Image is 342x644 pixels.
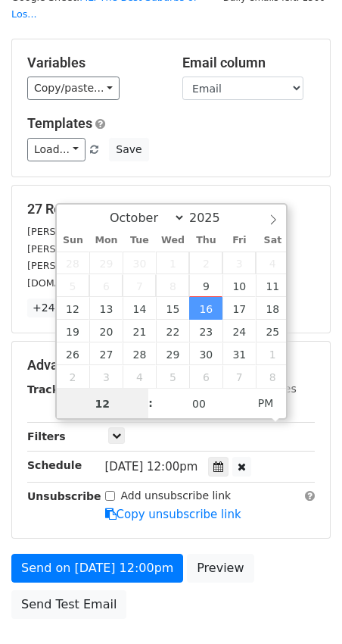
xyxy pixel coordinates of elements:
[89,236,123,245] span: Mon
[57,252,90,274] span: September 28, 2025
[222,320,256,342] span: October 24, 2025
[11,554,183,583] a: Send on [DATE] 12:00pm
[27,430,66,442] strong: Filters
[27,77,120,100] a: Copy/paste...
[189,320,222,342] span: October 23, 2025
[156,297,189,320] span: October 15, 2025
[189,236,222,245] span: Thu
[222,342,256,365] span: October 31, 2025
[189,252,222,274] span: October 2, 2025
[148,388,153,418] span: :
[189,365,222,388] span: November 6, 2025
[105,460,198,474] span: [DATE] 12:00pm
[222,274,256,297] span: October 10, 2025
[123,252,156,274] span: September 30, 2025
[27,201,315,217] h5: 27 Recipients
[256,252,289,274] span: October 4, 2025
[57,297,90,320] span: October 12, 2025
[89,342,123,365] span: October 27, 2025
[123,274,156,297] span: October 7, 2025
[57,342,90,365] span: October 26, 2025
[189,297,222,320] span: October 16, 2025
[256,342,289,365] span: November 1, 2025
[156,252,189,274] span: October 1, 2025
[89,297,123,320] span: October 13, 2025
[123,297,156,320] span: October 14, 2025
[57,320,90,342] span: October 19, 2025
[256,236,289,245] span: Sat
[256,365,289,388] span: November 8, 2025
[222,236,256,245] span: Fri
[27,55,160,71] h5: Variables
[109,138,148,161] button: Save
[156,274,189,297] span: October 8, 2025
[105,508,241,521] a: Copy unsubscribe link
[222,297,256,320] span: October 17, 2025
[256,274,289,297] span: October 11, 2025
[27,357,315,374] h5: Advanced
[123,342,156,365] span: October 28, 2025
[123,236,156,245] span: Tue
[121,488,232,504] label: Add unsubscribe link
[57,236,90,245] span: Sun
[27,226,276,237] small: [PERSON_NAME][EMAIL_ADDRESS][DOMAIN_NAME]
[156,365,189,388] span: November 5, 2025
[156,236,189,245] span: Wed
[27,299,91,317] a: +24 more
[185,211,240,225] input: Year
[123,365,156,388] span: November 4, 2025
[89,365,123,388] span: November 3, 2025
[153,389,245,419] input: Minute
[266,571,342,644] iframe: Chat Widget
[89,252,123,274] span: September 29, 2025
[27,243,276,255] small: [PERSON_NAME][EMAIL_ADDRESS][DOMAIN_NAME]
[187,554,253,583] a: Preview
[89,274,123,297] span: October 6, 2025
[189,274,222,297] span: October 9, 2025
[189,342,222,365] span: October 30, 2025
[89,320,123,342] span: October 20, 2025
[182,55,315,71] h5: Email column
[222,252,256,274] span: October 3, 2025
[123,320,156,342] span: October 21, 2025
[57,365,90,388] span: November 2, 2025
[27,138,85,161] a: Load...
[156,342,189,365] span: October 29, 2025
[27,115,92,131] a: Templates
[245,388,287,418] span: Click to toggle
[11,590,126,619] a: Send Test Email
[27,383,78,395] strong: Tracking
[156,320,189,342] span: October 22, 2025
[237,381,296,397] label: UTM Codes
[27,260,275,289] small: [PERSON_NAME][EMAIL_ADDRESS][PERSON_NAME][DOMAIN_NAME]
[57,389,149,419] input: Hour
[27,459,82,471] strong: Schedule
[27,490,101,502] strong: Unsubscribe
[222,365,256,388] span: November 7, 2025
[57,274,90,297] span: October 5, 2025
[256,320,289,342] span: October 25, 2025
[256,297,289,320] span: October 18, 2025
